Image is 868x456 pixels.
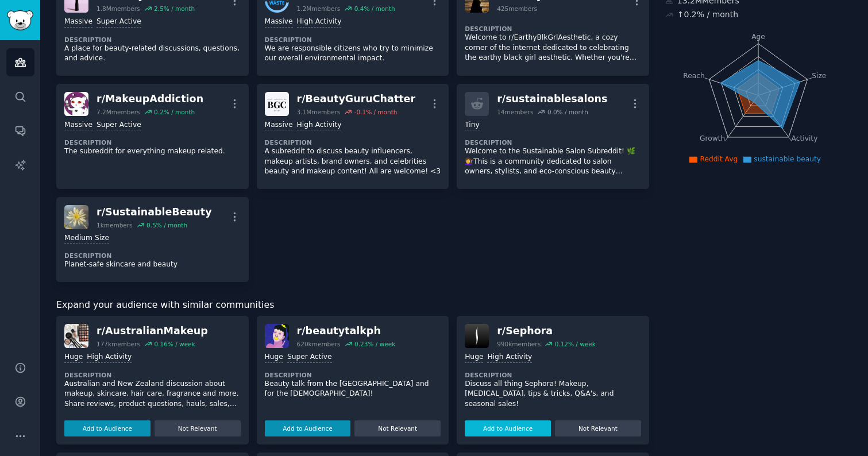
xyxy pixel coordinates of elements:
div: ↑ 0.2 % / month [677,9,738,21]
div: Medium Size [64,233,109,244]
button: Add to Audience [64,420,151,436]
dt: Description [465,371,641,379]
div: 2.5 % / month [154,5,195,13]
div: 14 members [497,108,533,116]
span: Reddit Avg [700,155,738,163]
img: beautytalkph [265,324,289,348]
div: 3.1M members [297,108,341,116]
span: Expand your audience with similar communities [56,298,274,312]
div: High Activity [297,17,342,28]
button: Add to Audience [465,420,551,436]
div: -0.1 % / month [354,108,398,116]
img: GummySearch logo [7,10,33,30]
div: 177k members [97,340,140,348]
dt: Description [465,25,641,33]
img: Sephora [465,324,489,348]
a: MakeupAddictionr/MakeupAddiction7.2Mmembers0.2% / monthMassiveSuper ActiveDescriptionThe subreddi... [56,84,249,189]
img: BeautyGuruChatter [265,92,289,116]
div: 0.0 % / month [547,108,588,116]
div: Massive [265,17,293,28]
div: Massive [265,120,293,131]
p: Welcome to r/EarthyBlkGrlAesthetic, a cozy corner of the internet dedicated to celebrating the ea... [465,33,641,63]
div: 0.5 % / month [146,221,187,229]
tspan: Size [812,71,826,79]
div: High Activity [87,352,132,363]
div: 620k members [297,340,341,348]
div: r/ Sephora [497,324,596,338]
button: Not Relevant [155,420,241,436]
dt: Description [64,36,241,44]
p: The subreddit for everything makeup related. [64,146,241,157]
div: 0.2 % / month [154,108,195,116]
div: Huge [465,352,483,363]
dt: Description [265,138,441,146]
div: Super Active [97,17,141,28]
dt: Description [465,138,641,146]
div: Tiny [465,120,480,131]
dt: Description [64,252,241,260]
tspan: Reach [683,71,705,79]
p: Discuss all thing Sephora! Makeup, [MEDICAL_DATA], tips & tricks, Q&A's, and seasonal sales! [465,379,641,409]
p: A subreddit to discuss beauty influencers, makeup artists, brand owners, and celebrities beauty a... [265,146,441,177]
button: Not Relevant [555,420,641,436]
div: 425 members [497,5,537,13]
div: Huge [265,352,283,363]
p: A place for beauty-related discussions, questions, and advice. [64,44,241,64]
div: 0.4 % / month [354,5,395,13]
a: BeautyGuruChatterr/BeautyGuruChatter3.1Mmembers-0.1% / monthMassiveHigh ActivityDescriptionA subr... [257,84,449,189]
tspan: Age [751,33,765,41]
tspan: Activity [791,134,817,142]
div: Massive [64,120,92,131]
p: Planet-safe skincare and beauty [64,260,241,270]
tspan: Growth [700,134,725,142]
img: AustralianMakeup [64,324,88,348]
div: r/ AustralianMakeup [97,324,208,338]
button: Not Relevant [354,420,441,436]
p: Beauty talk from the [GEOGRAPHIC_DATA] and for the [DEMOGRAPHIC_DATA]! [265,379,441,399]
img: MakeupAddiction [64,92,88,116]
div: Massive [64,17,92,28]
button: Add to Audience [265,420,351,436]
a: r/sustainablesalons14members0.0% / monthTinyDescriptionWelcome to the Sustainable Salon Subreddit... [457,84,649,189]
div: 0.12 % / week [555,340,596,348]
img: SustainableBeauty [64,205,88,229]
div: 7.2M members [97,108,140,116]
dt: Description [64,371,241,379]
div: r/ MakeupAddiction [97,92,203,106]
span: sustainable beauty [754,155,821,163]
p: Australian and New Zealand discussion about makeup, skincare, hair care, fragrance and more. Shar... [64,379,241,409]
div: r/ beautytalkph [297,324,396,338]
div: r/ SustainableBeauty [97,205,212,219]
div: 990k members [497,340,541,348]
p: We are responsible citizens who try to minimize our overall environmental impact. [265,44,441,64]
div: Huge [64,352,83,363]
div: 1.8M members [97,5,140,13]
div: High Activity [297,120,342,131]
dt: Description [265,371,441,379]
div: 1.2M members [297,5,341,13]
div: High Activity [487,352,532,363]
a: SustainableBeautyr/SustainableBeauty1kmembers0.5% / monthMedium SizeDescriptionPlanet-safe skinca... [56,197,249,282]
div: Super Active [97,120,141,131]
dt: Description [64,138,241,146]
div: 1k members [97,221,133,229]
dt: Description [265,36,441,44]
div: r/ BeautyGuruChatter [297,92,416,106]
div: r/ sustainablesalons [497,92,607,106]
p: Welcome to the Sustainable Salon Subreddit! 🌿💇‍♀️This is a community dedicated to salon owners, s... [465,146,641,177]
div: 0.23 % / week [354,340,395,348]
div: Super Active [287,352,332,363]
div: 0.16 % / week [154,340,195,348]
